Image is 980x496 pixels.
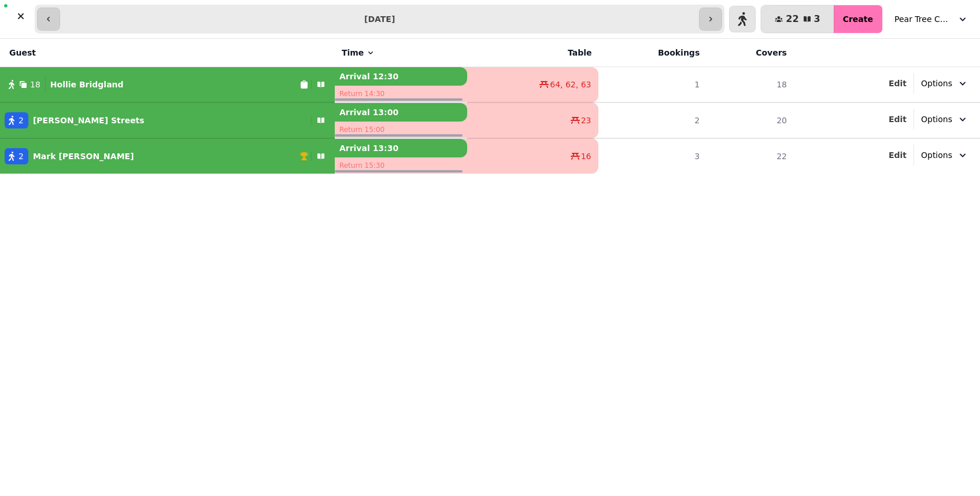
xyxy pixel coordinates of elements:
[761,5,834,33] button: 223
[30,79,40,90] span: 18
[914,145,975,166] button: Options
[889,149,907,161] button: Edit
[598,102,707,138] td: 2
[921,78,952,89] span: Options
[335,67,467,86] p: Arrival 12:30
[19,150,24,162] span: 2
[814,14,820,24] span: 3
[921,113,952,125] span: Options
[914,73,975,94] button: Options
[889,78,907,89] button: Edit
[887,9,975,30] button: Pear Tree Cafe ([GEOGRAPHIC_DATA])
[914,109,975,130] button: Options
[843,15,873,23] span: Create
[894,13,952,25] span: Pear Tree Cafe ([GEOGRAPHIC_DATA])
[921,149,952,161] span: Options
[335,103,467,122] p: Arrival 13:00
[550,79,591,90] span: 64, 62, 63
[342,47,375,58] button: Time
[889,151,907,159] span: Edit
[598,67,707,103] td: 1
[335,86,467,102] p: Return 14:30
[786,14,798,24] span: 22
[581,115,591,126] span: 23
[342,47,364,58] span: Time
[467,39,598,67] th: Table
[707,102,794,138] td: 20
[889,79,907,87] span: Edit
[335,139,467,157] p: Arrival 13:30
[889,115,907,123] span: Edit
[707,39,794,67] th: Covers
[598,138,707,174] td: 3
[50,79,124,90] p: Hollie Bridgland
[33,150,134,162] p: Mark [PERSON_NAME]
[598,39,707,67] th: Bookings
[33,115,145,126] p: [PERSON_NAME] Streets
[707,67,794,103] td: 18
[335,122,467,138] p: Return 15:00
[335,157,467,174] p: Return 15:30
[707,138,794,174] td: 22
[581,150,591,162] span: 16
[834,5,882,33] button: Create
[889,113,907,125] button: Edit
[19,115,24,126] span: 2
